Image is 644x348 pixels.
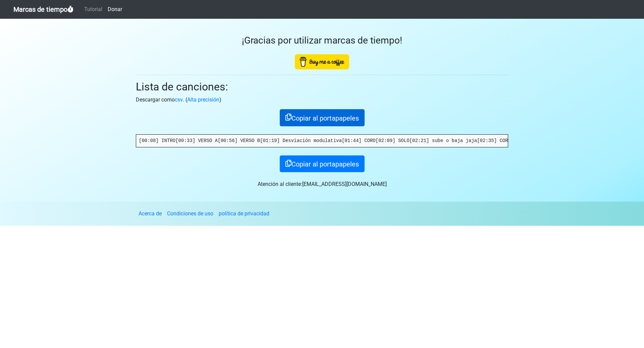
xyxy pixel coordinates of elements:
[187,96,219,103] a: Alta precisión
[136,80,228,93] font: Lista de canciones:
[167,210,213,217] a: Condiciones de uso
[342,138,376,143] font: [01:44] CORO
[219,210,269,217] a: política de privacidad
[218,138,260,143] font: [00:56] VERSO B
[139,210,162,217] a: Acerca de
[13,5,67,13] font: Marcas de tiempo
[105,3,125,16] a: Donar
[108,6,122,12] font: Donar
[376,138,410,143] font: [02:09] SOLO
[175,138,218,143] font: [00:33] VERSO A
[260,138,342,143] font: [01:19] Desviación modulativa
[139,138,175,143] font: [00:08] INTRO
[84,6,102,12] font: Tutorial
[291,114,359,122] font: Copiar al portapapeles
[302,181,387,187] font: [EMAIL_ADDRESS][DOMAIN_NAME]
[183,96,187,103] font: . (
[242,35,402,46] font: ¡Gracias por utilizar marcas de tiempo!
[280,155,365,172] button: Copiar al portapapeles
[610,315,636,340] iframe: Controlador de chat del widget Drift
[410,138,477,143] font: [02:21] sube o baja jaja
[13,3,73,16] a: Marcas de tiempo
[219,96,221,103] font: )
[175,96,183,103] a: csv
[291,160,359,168] font: Copiar al portapapeles
[82,3,105,16] a: Tutorial
[280,109,365,126] button: Copiar al portapapeles
[258,181,302,187] font: Atención al cliente:
[295,54,349,69] img: Invítame a un café
[136,96,175,103] font: Descargar como
[477,138,511,143] font: [02:35] CORO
